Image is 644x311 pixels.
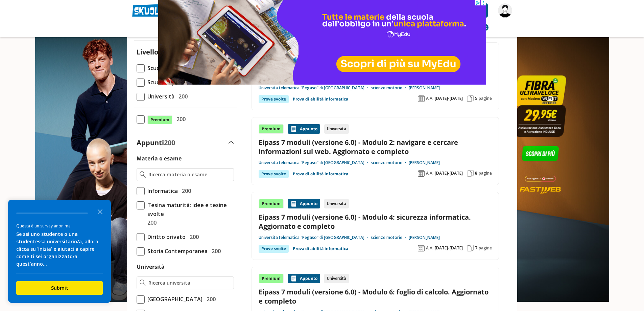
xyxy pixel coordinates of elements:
div: Prove svolte [259,245,289,253]
span: 200 [187,232,199,241]
span: 200 [176,92,188,101]
span: 7 [475,245,477,251]
a: Prova di abilità informatica [293,245,348,253]
label: Materia o esame [137,155,182,162]
span: 200 [209,247,221,256]
span: 200 [145,218,157,227]
a: scienze motorie [371,160,409,165]
a: Prova di abilità informatica [293,170,348,178]
img: Ricerca materia o esame [140,171,146,178]
div: Se sei uno studente o una studentessa universitario/a, allora clicca su 'Inizia' e aiutaci a capi... [16,230,103,268]
a: Universita telematica "Pegaso" di [GEOGRAPHIC_DATA] [259,85,371,91]
div: Premium [259,199,284,208]
img: Ricerca universita [140,280,146,286]
span: A.A. [426,171,433,176]
img: Anno accademico [418,170,425,177]
a: Universita telematica "Pegaso" di [GEOGRAPHIC_DATA] [259,235,371,240]
img: Pagine [467,170,474,177]
span: Scuola Media [145,64,182,72]
a: [PERSON_NAME] [409,85,440,91]
span: [DATE]-[DATE] [435,245,463,251]
img: Appunti contenuto [290,275,297,282]
a: Universita telematica "Pegaso" di [GEOGRAPHIC_DATA] [259,160,371,165]
label: Livello [137,47,158,57]
div: Prove svolte [259,170,289,178]
a: Eipass 7 moduli (versione 6.0) - Modulo 6: foglio di calcolo. Aggiornato e completo [259,287,492,306]
img: Pagine [467,245,474,251]
img: Anno accademico [418,95,425,102]
span: [DATE]-[DATE] [435,171,463,176]
a: scienze motorie [371,85,409,91]
a: Eipass 7 moduli (versione 6.0) - Modulo 4: sicurezza informatica. Aggiornato e completo [259,213,492,231]
span: Diritto privato [145,232,186,241]
button: Close the survey [93,204,107,218]
span: A.A. [426,96,433,101]
span: 200 [164,138,175,147]
a: Eipass 7 moduli (versione 6.0) - Modulo 2: navigare e cercare informazioni sul web. Aggiornato e ... [259,138,492,156]
img: Anno accademico [418,245,425,251]
div: Università [324,274,349,283]
div: Università [324,199,349,208]
div: Prove svolte [259,95,289,103]
div: Premium [259,124,284,134]
span: Università [145,92,174,101]
img: Apri e chiudi sezione [229,141,234,144]
div: Università [324,124,349,134]
span: A.A. [426,245,433,251]
span: pagine [479,96,492,101]
span: pagine [479,245,492,251]
span: 200 [179,186,191,195]
span: Premium [147,115,172,124]
div: Premium [259,274,284,283]
img: Appunti contenuto [290,200,297,207]
span: Scuola Superiore [145,78,192,87]
span: Informatica [145,186,178,195]
div: Questa è un survey anonima! [16,223,103,229]
img: Appunti contenuto [290,126,297,132]
span: [GEOGRAPHIC_DATA] [145,295,202,304]
span: 8 [475,171,477,176]
a: Prova di abilità informatica [293,95,348,103]
label: Appunti [137,138,175,147]
span: Storia Contemporanea [145,247,208,256]
label: Università [137,263,165,270]
a: [PERSON_NAME] [409,160,440,165]
div: Appunto [288,199,320,208]
input: Ricerca materia o esame [148,171,231,178]
img: garganol [498,3,512,18]
div: Survey [8,200,111,303]
span: 200 [174,115,186,124]
span: Tesina maturità: idee e tesine svolte [145,201,234,218]
a: [PERSON_NAME] [409,235,440,240]
span: 200 [204,295,216,304]
img: Pagine [467,95,474,102]
a: scienze motorie [371,235,409,240]
span: [DATE]-[DATE] [435,96,463,101]
span: pagine [479,171,492,176]
span: 5 [475,96,477,101]
div: Appunto [288,124,320,134]
div: Appunto [288,274,320,283]
input: Ricerca universita [148,280,231,286]
button: Submit [16,281,103,295]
